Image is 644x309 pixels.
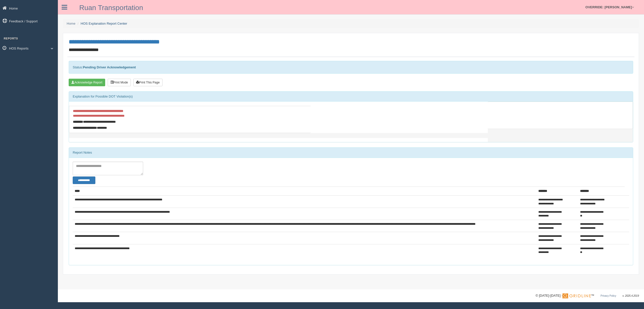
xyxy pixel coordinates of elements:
button: Acknowledge Receipt [69,79,105,86]
a: Home [67,22,75,25]
button: Print This Page [133,79,163,86]
div: Explanation for Possible DOT Violation(s) [69,92,633,102]
img: Gridline [562,293,591,298]
a: Ruan Transportation [79,4,143,12]
div: Status: [69,61,633,74]
strong: Pending Driver Acknowledgement [83,65,136,69]
div: Report Notes [69,148,633,158]
button: Print Mode [108,79,131,86]
div: © [DATE]-[DATE] - ™ [536,293,639,298]
span: v. 2025.4.2019 [623,294,639,297]
a: HOS Explanation Report Center [81,22,127,25]
a: Privacy Policy [600,294,616,297]
button: Change Filter Options [73,176,95,184]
